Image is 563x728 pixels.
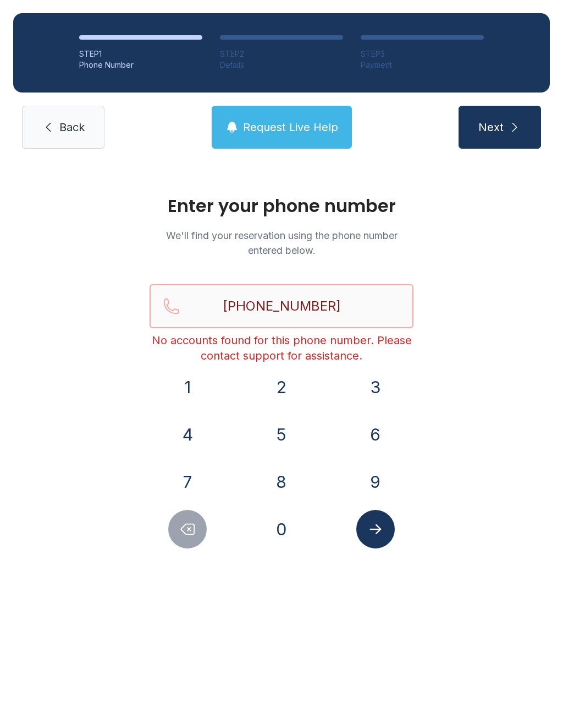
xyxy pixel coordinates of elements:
[356,510,395,548] button: Submit lookup form
[150,333,413,363] div: No accounts found for this phone number. Please contact support for assistance.
[478,119,504,135] span: Next
[361,59,484,70] div: Payment
[168,368,207,406] button: 1
[59,119,85,135] span: Back
[220,59,343,70] div: Details
[262,463,301,501] button: 8
[150,228,413,258] p: We'll find your reservation using the phone number entered below.
[150,284,413,328] input: Reservation phone number
[79,59,202,70] div: Phone Number
[150,197,413,215] h1: Enter your phone number
[168,510,207,548] button: Delete number
[79,48,202,59] div: STEP 1
[262,510,301,548] button: 0
[220,48,343,59] div: STEP 2
[262,415,301,454] button: 5
[356,415,395,454] button: 6
[168,463,207,501] button: 7
[243,119,338,135] span: Request Live Help
[361,48,484,59] div: STEP 3
[262,368,301,406] button: 2
[168,415,207,454] button: 4
[356,463,395,501] button: 9
[356,368,395,406] button: 3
